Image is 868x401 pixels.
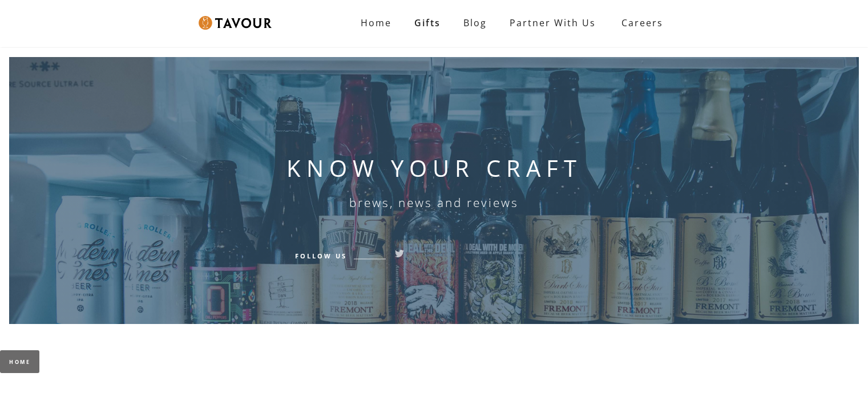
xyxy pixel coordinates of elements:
strong: Home [361,17,391,29]
a: Gifts [403,11,452,34]
h1: KNOW YOUR CRAFT [286,155,582,182]
strong: Careers [621,11,663,34]
h6: Follow Us [295,250,347,261]
a: Blog [452,11,498,34]
a: Partner with Us [498,11,607,34]
a: Home [349,11,403,34]
a: Careers [607,7,672,39]
h6: brews, news and reviews [349,196,519,209]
